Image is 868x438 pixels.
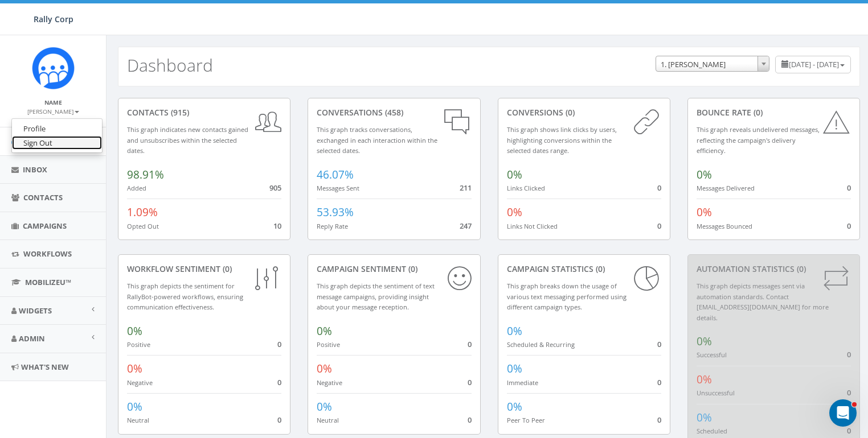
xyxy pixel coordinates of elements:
a: Profile [12,122,102,136]
div: Workflow Sentiment [127,263,281,275]
small: Opted Out [127,222,159,230]
div: conversions [507,107,661,118]
span: 1.09% [127,205,158,220]
span: (458) [383,107,403,118]
small: Successful [697,350,727,359]
small: Neutral [127,416,149,424]
div: Automation Statistics [697,263,851,275]
span: 0% [697,334,712,349]
span: 0 [277,339,281,349]
span: (0) [795,263,806,274]
span: 0% [697,205,712,220]
small: This graph depicts the sentiment of text message campaigns, providing insight about your message ... [317,282,435,311]
small: Positive [127,340,150,349]
img: Icon_1.png [32,47,75,89]
small: Neutral [317,416,339,424]
span: What's New [21,362,69,372]
span: 46.07% [317,167,354,182]
div: Campaign Statistics [507,263,661,275]
small: Links Clicked [507,184,545,192]
span: 0 [657,183,661,193]
div: Campaign Sentiment [317,263,471,275]
span: Widgets [19,305,52,316]
span: 0% [317,399,332,414]
span: Inbox [23,164,47,175]
small: [PERSON_NAME] [27,108,79,115]
span: 0% [507,205,522,220]
small: Name [44,98,62,106]
span: 0% [507,361,522,376]
span: 0 [847,221,851,231]
span: 0 [847,183,851,193]
span: 98.91% [127,167,164,182]
iframe: Intercom live chat [829,399,857,427]
span: 0 [468,377,472,387]
small: Messages Bounced [697,222,752,230]
span: Campaigns [23,221,67,231]
span: 0% [127,324,142,338]
small: This graph shows link clicks by users, highlighting conversions within the selected dates range. [507,125,617,155]
small: This graph reveals undelivered messages, reflecting the campaign's delivery efficiency. [697,125,820,155]
span: 0% [697,410,712,425]
span: 0 [847,387,851,398]
span: 0% [507,167,522,182]
span: 0 [468,415,472,425]
span: 0 [657,221,661,231]
span: 0% [507,324,522,338]
span: (915) [169,107,189,118]
span: 0% [507,399,522,414]
span: (0) [593,263,605,274]
span: (0) [563,107,575,118]
span: Contacts [23,192,63,203]
span: Workflows [23,249,72,259]
small: This graph indicates new contacts gained and unsubscribes within the selected dates. [127,125,248,155]
span: 0% [697,372,712,387]
span: (0) [751,107,763,118]
small: Negative [127,378,153,387]
small: Scheduled [697,427,727,435]
div: contacts [127,107,281,118]
small: This graph tracks conversations, exchanged in each interaction within the selected dates. [317,125,437,155]
small: This graph depicts messages sent via automation standards. Contact [EMAIL_ADDRESS][DOMAIN_NAME] f... [697,282,829,322]
span: 0% [127,361,142,376]
span: 53.93% [317,205,354,220]
span: 0% [697,167,712,182]
small: Peer To Peer [507,416,545,424]
span: [DATE] - [DATE] [789,59,839,69]
span: 1. James Martin [656,56,769,72]
span: 211 [460,183,472,193]
span: 0 [657,377,661,387]
span: 0% [317,324,332,338]
span: 0 [657,339,661,349]
span: 10 [273,221,281,231]
small: Reply Rate [317,222,348,230]
span: Admin [19,333,45,344]
span: 0 [847,425,851,436]
small: Immediate [507,378,538,387]
span: 0% [317,361,332,376]
small: Links Not Clicked [507,222,558,230]
span: 0 [277,415,281,425]
span: (0) [220,263,232,274]
span: 1. James Martin [656,56,769,72]
small: Unsuccessful [697,389,735,397]
span: 0 [277,377,281,387]
small: Added [127,184,146,192]
span: 0 [657,415,661,425]
div: Bounce Rate [697,107,851,118]
a: [PERSON_NAME] [27,106,79,116]
small: Scheduled & Recurring [507,340,575,349]
span: 0 [468,339,472,349]
span: 0% [127,399,142,414]
div: conversations [317,107,471,118]
small: Messages Sent [317,184,359,192]
small: This graph depicts the sentiment for RallyBot-powered workflows, ensuring communication effective... [127,282,243,311]
span: 0 [847,349,851,360]
small: Negative [317,378,342,387]
span: Rally Corp [34,14,73,24]
small: Positive [317,340,340,349]
span: 905 [269,183,281,193]
h2: Dashboard [127,56,213,75]
span: 247 [460,221,472,231]
span: (0) [406,263,417,274]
